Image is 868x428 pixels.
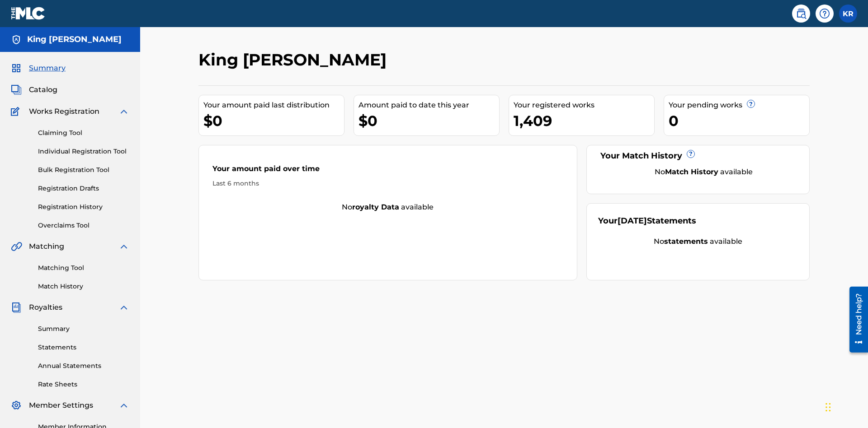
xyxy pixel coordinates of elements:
[198,50,391,70] h2: King [PERSON_NAME]
[11,63,22,74] img: Summary
[514,111,654,131] div: 1,409
[826,394,831,421] div: Drag
[29,302,62,313] span: Royalties
[359,100,499,111] div: Amount paid to date this year
[796,8,807,19] img: search
[664,237,708,246] strong: statements
[816,5,834,23] div: Help
[38,282,129,291] a: Match History
[212,163,563,179] div: Your amount paid over time
[823,385,868,428] iframe: Chat Widget
[27,34,122,45] h5: King McTesterson
[203,100,344,111] div: Your amount paid last distribution
[38,147,129,156] a: Individual Registration Tool
[11,84,57,95] a: CatalogCatalog
[38,380,129,389] a: Rate Sheets
[839,5,857,23] div: User Menu
[29,63,66,74] span: Summary
[29,106,99,117] span: Works Registration
[359,111,499,131] div: $0
[38,263,129,273] a: Matching Tool
[843,283,868,357] iframe: Resource Center
[665,167,718,176] strong: Match History
[199,202,577,213] div: No available
[38,202,129,212] a: Registration History
[38,343,129,352] a: Statements
[38,221,129,230] a: Overclaims Tool
[118,302,129,313] img: expand
[29,241,64,252] span: Matching
[598,150,798,162] div: Your Match History
[11,63,66,74] a: SummarySummary
[38,324,129,334] a: Summary
[118,106,129,117] img: expand
[11,302,22,313] img: Royalties
[203,111,344,131] div: $0
[669,111,809,131] div: 0
[598,236,798,247] div: No available
[514,100,654,111] div: Your registered works
[792,5,810,23] a: Public Search
[669,100,809,111] div: Your pending works
[38,128,129,138] a: Claiming Tool
[29,84,57,95] span: Catalog
[118,241,129,252] img: expand
[11,34,22,45] img: Accounts
[38,361,129,371] a: Annual Statements
[11,106,23,117] img: Works Registration
[618,216,647,226] span: [DATE]
[11,7,46,20] img: MLC Logo
[38,184,129,193] a: Registration Drafts
[29,400,93,411] span: Member Settings
[747,100,755,107] span: ?
[11,400,22,411] img: Member Settings
[352,203,399,211] strong: royalty data
[212,179,563,188] div: Last 6 months
[11,84,22,95] img: Catalog
[598,215,696,227] div: Your Statements
[819,8,830,19] img: help
[118,400,129,411] img: expand
[687,150,694,158] span: ?
[38,165,129,175] a: Bulk Registration Tool
[609,167,798,177] div: No available
[11,241,22,252] img: Matching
